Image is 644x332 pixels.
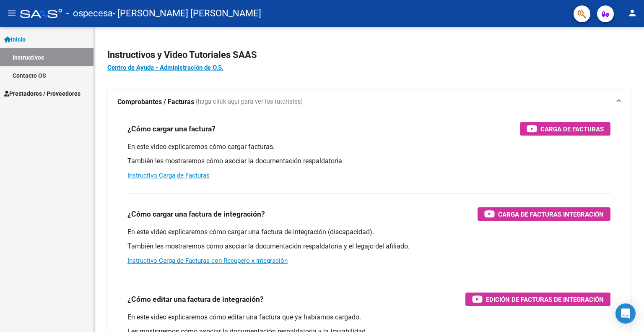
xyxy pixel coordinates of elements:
p: En este video explicaremos cómo cargar facturas. [127,142,610,152]
button: Carga de Facturas [520,122,610,136]
strong: Comprobantes / Facturas [117,97,194,107]
p: En este video explicaremos cómo cargar una factura de integración (discapacidad). [127,227,610,237]
div: Open Intercom Messenger [615,303,636,324]
span: - ospecesa [66,4,113,23]
button: Carga de Facturas Integración [478,207,610,221]
button: Edición de Facturas de integración [465,293,610,306]
a: Centro de Ayuda - Administración de O.S. [107,64,223,71]
h2: Instructivos y Video Tutoriales SAAS [107,47,631,63]
a: Instructivo Carga de Facturas [127,172,210,179]
h3: ¿Cómo cargar una factura? [127,123,216,135]
a: Instructivo Carga de Facturas con Recupero x Integración [127,257,288,264]
span: - [PERSON_NAME] [PERSON_NAME] [113,4,261,23]
span: Carga de Facturas [540,124,604,134]
span: (haga click aquí para ver los tutoriales) [196,97,303,107]
mat-expansion-panel-header: Comprobantes / Facturas (haga click aquí para ver los tutoriales) [107,89,631,115]
h3: ¿Cómo editar una factura de integración? [127,293,264,305]
h3: ¿Cómo cargar una factura de integración? [127,208,265,220]
span: Prestadores / Proveedores [4,89,80,98]
p: También les mostraremos cómo asociar la documentación respaldatoria y el legajo del afiliado. [127,242,610,251]
span: Carga de Facturas Integración [498,209,604,220]
p: En este video explicaremos cómo editar una factura que ya habíamos cargado. [127,313,610,322]
span: Inicio [4,35,26,44]
mat-icon: person [627,8,637,18]
span: Edición de Facturas de integración [486,294,604,305]
p: También les mostraremos cómo asociar la documentación respaldatoria. [127,157,610,166]
mat-icon: menu [7,8,17,18]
